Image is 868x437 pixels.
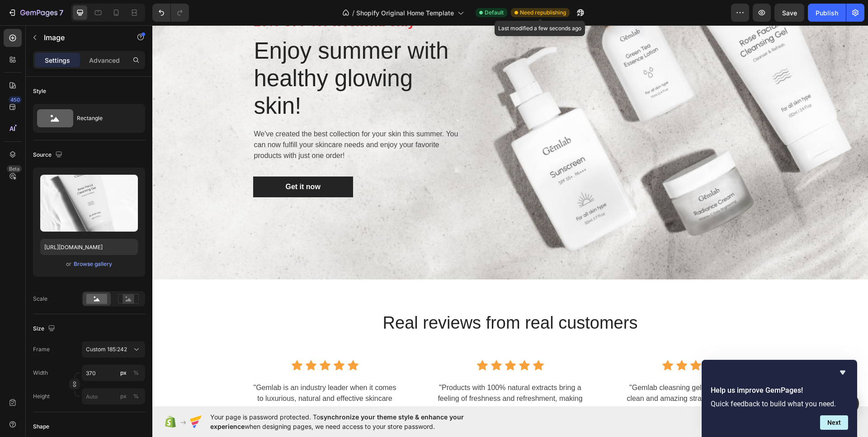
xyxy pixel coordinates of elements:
[711,385,848,396] h2: Help us improve GemPages!
[210,413,464,430] span: synchronize your theme style & enhance your experience
[86,345,127,353] span: Custom 185:242
[66,259,71,270] span: or
[210,412,499,431] span: Your page is password protected. To when designing pages, we need access to your store password.
[33,87,46,95] div: Style
[118,391,129,402] button: %
[133,369,139,377] div: %
[131,391,142,402] button: px
[89,56,120,65] p: Advanced
[118,367,129,378] button: %
[33,369,48,377] label: Width
[131,367,142,378] button: px
[152,25,868,406] iframe: To enrich screen reader interactions, please activate Accessibility in Grammarly extension settings
[33,295,47,303] div: Scale
[469,357,618,400] p: "Gemlab cleasning gel made my skin feel clean and amazing straight away after use. There's no irr...
[33,149,64,161] div: Source
[133,392,139,400] div: %
[352,8,354,18] span: /
[99,357,247,400] p: "Gemlab is an industry leader when it comes to luxurious, natural and effective skincare products...
[44,32,121,43] p: Image
[33,323,57,335] div: Size
[520,9,566,17] span: Need republishing
[73,260,113,269] button: Browse gallery
[711,400,848,408] p: Quick feedback to build what you need.
[4,4,67,22] button: 7
[7,165,22,172] div: Beta
[120,369,127,377] div: px
[820,415,848,430] button: Next question
[82,341,145,358] button: Custom 185:242
[33,392,50,400] label: Height
[356,8,454,18] span: Shopify Original Home Template
[77,108,132,129] div: Rectangle
[782,9,797,17] span: Save
[33,345,50,353] label: Frame
[774,4,804,22] button: Save
[45,56,70,65] p: Settings
[40,239,138,255] input: https://example.com/image.jpg
[816,8,838,18] div: Publish
[711,367,848,430] div: Help us improve GemPages!
[9,96,22,103] div: 450
[74,260,112,268] div: Browse gallery
[837,367,848,378] button: Hide survey
[284,357,432,400] p: "Products with 100% natural extracts bring a feeling of freshness and refreshment, making skin mo...
[59,7,63,18] p: 7
[120,392,127,400] div: px
[82,365,145,381] input: px%
[485,9,504,17] span: Default
[808,4,846,22] button: Publish
[82,388,145,404] input: px%
[152,4,189,22] div: Undo/Redo
[40,175,138,232] img: preview-image
[33,423,49,431] div: Shape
